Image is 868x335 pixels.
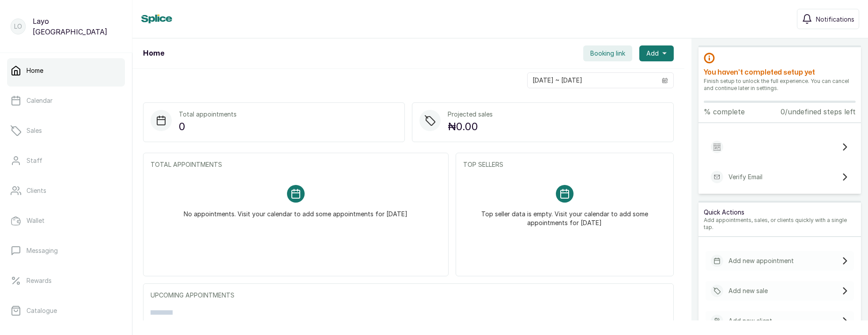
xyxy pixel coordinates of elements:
[7,238,125,263] a: Messaging
[797,9,859,29] button: Notifications
[143,48,164,59] h1: Home
[7,178,125,203] a: Clients
[26,306,57,315] p: Catalogue
[26,126,42,135] p: Sales
[14,22,22,31] p: LO
[26,96,53,105] p: Calendar
[26,186,46,195] p: Clients
[704,208,856,217] p: Quick Actions
[7,208,125,233] a: Wallet
[26,276,52,285] p: Rewards
[26,246,58,255] p: Messaging
[704,67,856,78] h2: You haven’t completed setup yet
[7,298,125,323] a: Catalogue
[704,78,856,92] p: Finish setup to unlock the full experience. You can cancel and continue later in settings.
[7,118,125,143] a: Sales
[728,316,772,325] p: Add new client
[151,291,666,300] p: UPCOMING APPOINTMENTS
[704,217,856,231] p: Add appointments, sales, or clients quickly with a single tap.
[7,58,125,83] a: Home
[179,110,237,119] p: Total appointments
[474,203,656,227] p: Top seller data is empty. Visit your calendar to add some appointments for [DATE]
[528,73,657,88] input: Select date
[26,216,45,225] p: Wallet
[151,160,441,169] p: TOTAL APPOINTMENTS
[33,16,121,37] p: Layo [GEOGRAPHIC_DATA]
[590,49,625,58] span: Booking link
[728,256,794,265] p: Add new appointment
[704,106,745,117] p: % complete
[7,148,125,173] a: Staff
[781,106,856,117] p: 0/undefined steps left
[448,119,493,135] p: ₦0.00
[728,173,762,181] p: Verify Email
[662,77,668,83] svg: calendar
[26,156,42,165] p: Staff
[448,110,493,119] p: Projected sales
[816,15,854,24] span: Notifications
[7,268,125,293] a: Rewards
[639,45,674,61] button: Add
[728,286,768,295] p: Add new sale
[26,66,43,75] p: Home
[184,203,408,218] p: No appointments. Visit your calendar to add some appointments for [DATE]
[646,49,659,58] span: Add
[7,88,125,113] a: Calendar
[463,160,666,169] p: TOP SELLERS
[179,119,237,135] p: 0
[583,45,632,61] button: Booking link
